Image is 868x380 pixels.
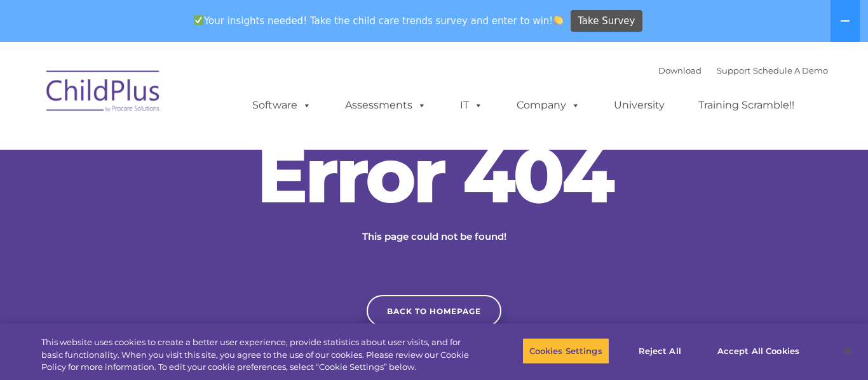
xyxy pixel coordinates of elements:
[504,93,593,118] a: Company
[240,93,324,118] a: Software
[40,62,167,125] img: ChildPlus by Procare Solutions
[522,337,609,364] button: Cookies Settings
[553,15,563,25] img: 👏
[753,65,828,75] a: Schedule A Demo
[620,337,700,364] button: Reject All
[41,336,477,374] div: This website uses cookies to create a better user experience, provide statistics about user visit...
[301,229,567,244] p: This page could not be found!
[243,137,625,213] h2: Error 404
[834,337,862,365] button: Close
[601,93,677,118] a: University
[578,10,635,32] span: Take Survey
[717,65,750,75] a: Support
[710,337,806,364] button: Accept All Cookies
[188,8,569,33] span: Your insights needed! Take the child care trends survey and enter to win!
[367,295,501,327] a: Back to homepage
[447,93,496,118] a: IT
[194,15,203,25] img: ✅
[686,93,807,118] a: Training Scramble!!
[332,93,439,118] a: Assessments
[658,65,828,75] font: |
[658,65,702,75] a: Download
[571,10,642,32] a: Take Survey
